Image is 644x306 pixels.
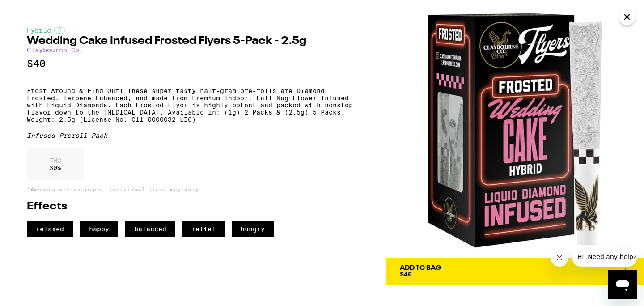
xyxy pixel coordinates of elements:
span: relief [182,221,225,237]
a: Claybourne Co. [27,47,83,54]
img: hybridColor.svg [54,27,65,34]
button: Close [619,9,635,25]
h2: Wedding Cake Infused Frosted Flyers 5-Pack - 2.5g [27,36,359,47]
div: 30 % [27,148,84,180]
span: hungry [232,221,274,237]
button: Add To Bag$40 [386,258,644,285]
span: balanced [125,221,175,237]
p: Frost Around & Find Out! These super tasty half-gram pre-rolls are Diamond Frosted, Terpene Enhan... [27,87,359,123]
span: $40 [400,271,412,278]
span: relaxed [27,221,73,237]
div: Infused Preroll Pack [27,132,359,139]
iframe: Message from company [572,247,637,267]
div: Hybrid [27,27,359,34]
p: $40 [27,58,359,69]
iframe: Button to launch messaging window [608,270,637,299]
h2: Effects [27,201,359,212]
p: *Amounts are averages, individual items may vary. [27,187,359,192]
div: Add To Bag [400,265,441,271]
p: THC [49,157,61,164]
span: happy [80,221,118,237]
iframe: Close message [551,249,568,267]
